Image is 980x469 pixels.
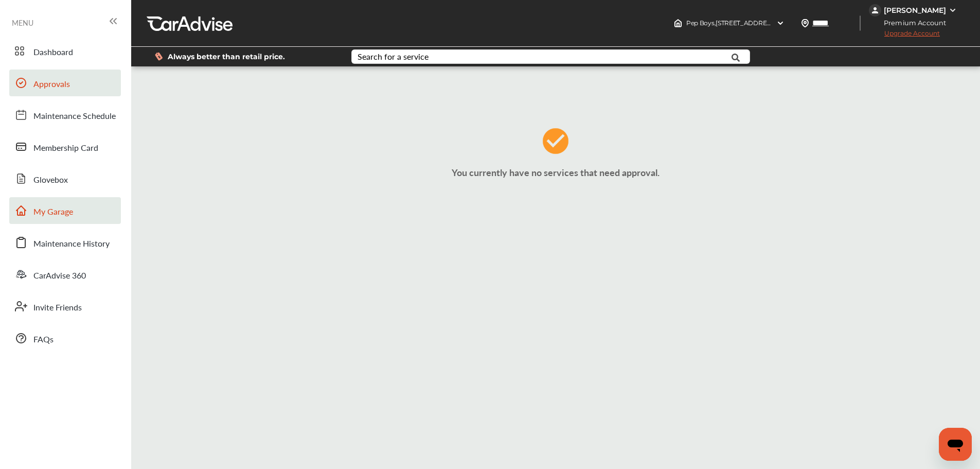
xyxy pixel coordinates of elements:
a: Glovebox [9,165,121,192]
iframe: Button to launch messaging window [939,428,972,461]
img: WGsFRI8htEPBVLJbROoPRyZpYNWhNONpIPPETTm6eUC0GeLEiAAAAAElFTkSuQmCC [949,6,957,14]
span: Maintenance Schedule [33,110,116,123]
img: header-home-logo.8d720a4f.svg [674,19,682,27]
span: Invite Friends [33,301,82,315]
p: You currently have no services that need approval. [134,166,977,179]
div: [PERSON_NAME] [884,6,946,15]
span: Membership Card [33,142,98,155]
span: Always better than retail price. [168,53,285,60]
a: CarAdvise 360 [9,261,121,288]
img: jVpblrzwTbfkPYzPPzSLxeg0AAAAASUVORK5CYII= [869,4,881,16]
a: Approvals [9,70,121,96]
a: Invite Friends [9,293,121,320]
div: Search for a service [358,53,429,61]
span: Upgrade Account [869,29,940,42]
span: My Garage [33,205,73,219]
a: My Garage [9,197,121,224]
a: FAQs [9,325,121,352]
a: Maintenance Schedule [9,101,121,128]
a: Dashboard [9,38,121,64]
span: Premium Account [870,18,954,28]
span: Maintenance History [33,237,110,251]
img: location_vector.a44bc228.svg [801,19,809,27]
span: Pep Boys , [STREET_ADDRESS] [GEOGRAPHIC_DATA] , FL 33023 [686,19,871,27]
span: Glovebox [33,173,68,187]
img: header-down-arrow.9dd2ce7d.svg [776,19,785,27]
span: MENU [12,19,33,27]
span: Dashboard [33,46,73,59]
img: header-divider.bc55588e.svg [860,15,861,31]
span: CarAdvise 360 [33,269,86,283]
img: dollor_label_vector.a70140d1.svg [155,52,163,61]
a: Membership Card [9,133,121,160]
a: Maintenance History [9,229,121,256]
span: Approvals [33,78,70,91]
span: FAQs [33,333,54,346]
